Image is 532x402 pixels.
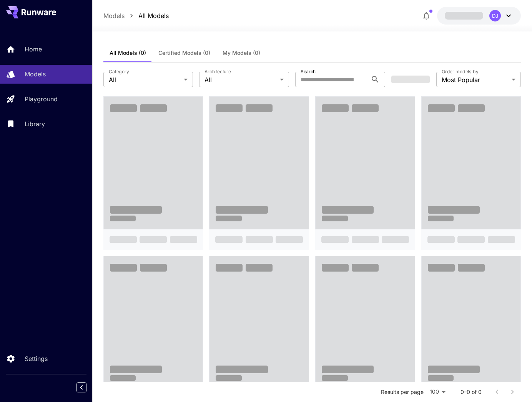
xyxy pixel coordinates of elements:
label: Architecture [204,68,231,75]
span: All [109,75,181,84]
a: Models [103,11,125,20]
p: 0–0 of 0 [461,388,482,396]
span: Certified Models (0) [158,49,210,56]
label: Category [109,68,129,75]
nav: breadcrumb [103,11,169,20]
span: My Models (0) [223,49,260,56]
div: DJ [489,10,501,21]
p: Results per page [381,388,424,396]
button: DJ [437,7,521,25]
div: 100 [427,386,448,397]
label: Order models by [442,68,478,75]
span: All Models (0) [110,49,146,56]
p: Models [25,69,46,79]
div: Collapse sidebar [82,381,92,394]
a: All Models [138,11,169,20]
span: All [204,75,277,84]
button: Collapse sidebar [76,382,86,392]
label: Search [301,68,316,75]
span: Most Popular [442,75,509,84]
p: Home [25,44,42,54]
p: Library [25,119,45,129]
p: Settings [25,354,48,363]
p: Playground [25,94,58,104]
